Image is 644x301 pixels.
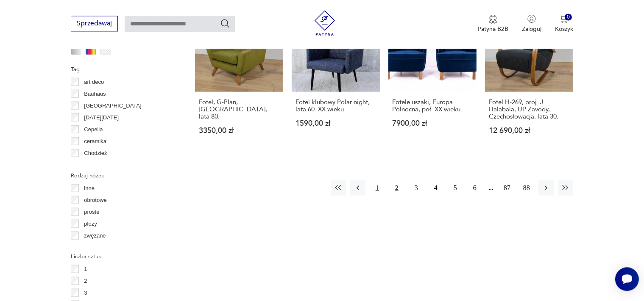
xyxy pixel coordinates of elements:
[292,3,380,150] a: Fotel klubowy Polar night, lata 60. XX wiekuFotel klubowy Polar night, lata 60. XX wieku1590,00 zł
[467,180,482,195] button: 6
[522,25,541,33] p: Zaloguj
[565,14,572,21] div: 0
[84,148,107,157] p: Chodzież
[84,219,97,228] p: płozy
[370,180,385,195] button: 1
[499,180,515,195] button: 87
[560,14,568,23] img: Ikona koszyka
[84,89,106,98] p: Bauhaus
[220,18,230,28] button: Szukaj
[489,127,569,134] p: 12 690,00 zł
[71,251,175,261] p: Liczba sztuk
[392,98,473,113] h3: Fotele uszaki, Europa Północna, poł. XX wieku.
[448,180,463,195] button: 5
[388,3,477,150] a: Fotele uszaki, Europa Północna, poł. XX wieku.Fotele uszaki, Europa Północna, poł. XX wieku.7900,...
[84,288,87,297] p: 3
[84,113,119,122] p: [DATE][DATE]
[71,21,118,27] a: Sprzedawaj
[84,207,99,216] p: proste
[71,64,175,74] p: Tag
[312,10,337,36] img: Patyna - sklep z meblami i dekoracjami vintage
[409,180,424,195] button: 3
[199,127,279,134] p: 3350,00 zł
[84,231,106,240] p: zwężane
[71,16,118,31] button: Sprzedawaj
[84,124,103,134] p: Cepelia
[84,183,95,193] p: inne
[489,98,569,120] h3: Fotel H-269, proj. J. Halabala, UP Zavody, Czechosłowacja, lata 30.
[195,3,283,150] a: Fotel, G-Plan, Wielka Brytania, lata 80.Fotel, G-Plan, [GEOGRAPHIC_DATA], lata 80.3350,00 zł
[428,180,443,195] button: 4
[199,98,279,120] h3: Fotel, G-Plan, [GEOGRAPHIC_DATA], lata 80.
[84,264,87,273] p: 1
[296,119,376,127] p: 1590,00 zł
[296,98,376,113] h3: Fotel klubowy Polar night, lata 60. XX wieku
[489,14,497,24] img: Ikona medalu
[84,195,106,204] p: obrotowe
[522,14,541,33] button: Zaloguj
[478,14,508,33] a: Ikona medaluPatyna B2B
[84,276,87,285] p: 2
[519,180,534,195] button: 88
[555,14,573,33] button: 0Koszyk
[485,3,573,150] a: KlasykFotel H-269, proj. J. Halabala, UP Zavody, Czechosłowacja, lata 30.Fotel H-269, proj. J. Ha...
[84,136,106,146] p: ceramika
[84,101,141,110] p: [GEOGRAPHIC_DATA]
[389,180,404,195] button: 2
[478,14,508,33] button: Patyna B2B
[527,14,536,23] img: Ikonka użytkownika
[478,25,508,33] p: Patyna B2B
[555,25,573,33] p: Koszyk
[84,77,104,86] p: art deco
[392,119,473,127] p: 7900,00 zł
[84,160,105,169] p: Ćmielów
[71,171,175,180] p: Rodzaj nóżek
[615,267,639,291] iframe: Smartsupp widget button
